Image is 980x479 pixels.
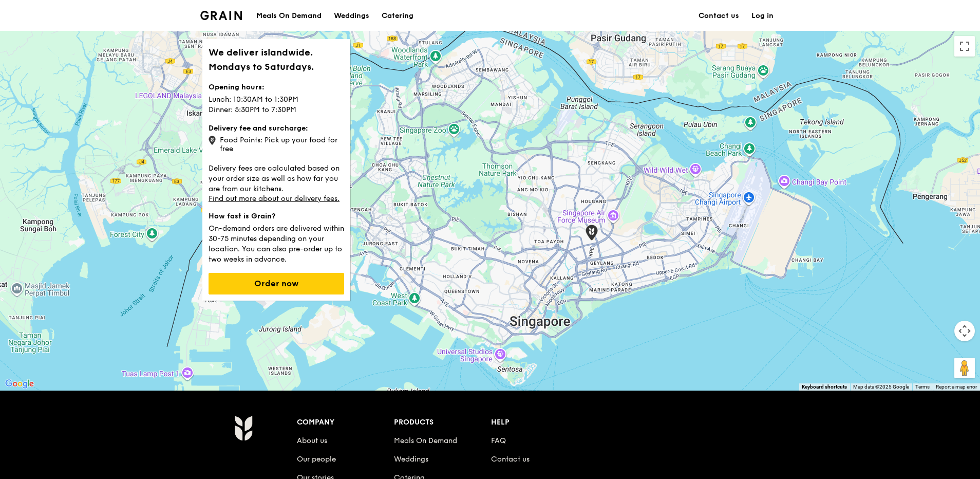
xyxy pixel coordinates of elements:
[915,384,930,390] a: Terms
[209,136,216,145] img: icon-grain-marker.0ca718ca.png
[209,124,308,133] strong: Delivery fee and surcharge:
[209,134,344,153] div: Food Points: Pick up your food for free
[209,280,344,288] a: Order now
[491,436,506,445] a: FAQ
[209,83,265,91] strong: Opening hours:
[375,1,420,31] a: Catering
[234,415,252,441] img: Grain
[394,455,428,464] a: Weddings
[209,45,344,74] h1: We deliver islandwide. Mondays to Saturdays.
[297,415,394,430] div: Company
[209,212,275,220] strong: How fast is Grain?
[936,384,977,390] a: Report a map error
[328,1,375,31] a: Weddings
[3,377,36,391] img: Google
[200,11,242,20] img: Grain
[209,93,344,115] p: Lunch: 10:30AM to 1:30PM Dinner: 5:30PM to 7:30PM
[209,194,340,203] a: Find out more about our delivery fees.
[209,161,344,194] p: Delivery fees are calculated based on your order size as well as how far you are from our kitchens.
[334,1,369,31] div: Weddings
[256,1,322,31] div: Meals On Demand
[209,222,344,265] p: On-demand orders are delivered within 30-75 minutes depending on your location. You can also pre-...
[209,273,344,294] button: Order now
[3,377,36,391] a: Open this area in Google Maps (opens a new window)
[954,358,975,378] button: Drag Pegman onto the map to open Street View
[394,436,457,445] a: Meals On Demand
[394,415,491,430] div: Products
[491,455,530,464] a: Contact us
[297,436,327,445] a: About us
[802,383,847,391] button: Keyboard shortcuts
[954,321,975,341] button: Map camera controls
[853,384,909,390] span: Map data ©2025 Google
[297,455,336,464] a: Our people
[745,1,780,31] a: Log in
[692,1,745,31] a: Contact us
[382,1,413,31] div: Catering
[491,415,588,430] div: Help
[954,36,975,57] button: Toggle fullscreen view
